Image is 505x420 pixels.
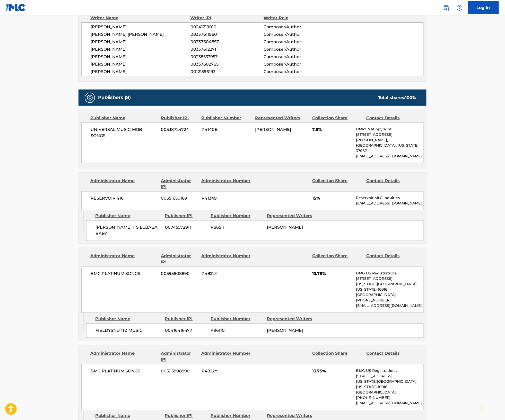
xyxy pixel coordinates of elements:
[190,39,264,45] span: 00337604857
[267,316,319,322] div: Represented Writers
[161,253,197,265] div: Administrator IPI
[165,213,207,219] div: Publisher IPI
[366,115,416,121] div: Contact Details
[479,395,505,420] iframe: Chat Widget
[356,390,423,395] p: [GEOGRAPHIC_DATA]
[201,253,251,265] div: Administrator Number
[356,201,423,206] p: [EMAIL_ADDRESS][DOMAIN_NAME]
[6,4,26,11] img: MLC Logo
[378,95,416,101] div: Total shares:
[161,115,197,121] div: Publisher IPI
[405,95,416,100] span: 100 %
[455,3,465,13] div: Help
[91,127,157,139] span: UNIVERSAL MUSIC-MGB SONGS
[443,5,449,11] img: search
[356,282,423,292] p: [US_STATE][GEOGRAPHIC_DATA][US_STATE] 10016
[91,368,157,374] span: BMG PLATINUM SONGS
[356,127,423,132] p: UMPGNACopyright
[90,15,190,21] div: Writer Name
[356,298,423,303] p: [PHONE_NUMBER]
[255,115,309,121] div: Represented Writers
[91,39,190,45] span: [PERSON_NAME]
[91,61,190,67] span: [PERSON_NAME]
[161,178,197,190] div: Administrator IPI
[356,271,423,276] p: BMG US Registrations
[211,413,263,419] div: Publisher Number
[312,195,352,202] span: 15%
[95,213,161,219] div: Publisher Name
[90,178,157,190] div: Administrator Name
[441,3,451,13] a: Public Search
[356,401,423,406] p: [EMAIL_ADDRESS][DOMAIN_NAME]
[91,271,157,277] span: BMG PLATINUM SONGS
[356,276,423,282] p: [STREET_ADDRESS]
[457,5,463,11] img: help
[95,225,161,237] span: [PERSON_NAME] ITS LCBABA BABY
[201,115,251,121] div: Publisher Number
[356,368,423,374] p: BMG US Registrations
[356,374,423,379] p: [STREET_ADDRESS]
[264,31,330,38] span: Composer/Author
[190,31,264,38] span: 00337611960
[165,328,207,334] span: 00416416477
[202,368,251,374] span: P4822Y
[201,351,251,363] div: Administrator Number
[90,115,157,121] div: Publisher Name
[201,178,251,190] div: Administrator Number
[190,54,264,60] span: 00238533953
[264,54,330,60] span: Composer/Author
[356,395,423,401] p: [PHONE_NUMBER]
[190,69,264,75] span: 00121596193
[202,127,251,133] span: P4140E
[312,253,362,265] div: Collection Share
[165,316,207,322] div: Publisher IPI
[95,328,161,334] span: FIELDYSNUTTZ MUSIC
[356,154,423,159] p: [EMAIL_ADDRESS][DOMAIN_NAME]
[264,15,330,21] div: Writer Role
[264,69,330,75] span: Composer/Author
[165,225,207,231] span: 00745572911
[95,413,161,419] div: Publisher Name
[264,39,330,45] span: Composer/Author
[312,271,352,277] span: 13.75%
[91,24,190,30] span: [PERSON_NAME]
[202,271,251,277] span: P4822Y
[95,316,161,322] div: Publisher Name
[264,24,330,30] span: Composer/Author
[312,368,352,374] span: 13.75%
[267,328,303,333] span: [PERSON_NAME]
[366,351,416,363] div: Contact Details
[356,195,423,201] p: Reservoir MLC Inquiries
[165,413,207,419] div: Publisher IPI
[91,31,190,38] span: [PERSON_NAME] [PERSON_NAME]
[211,316,263,322] div: Publisher Number
[356,132,423,143] p: [STREET_ADDRESS][PERSON_NAME],
[91,195,157,202] span: RESERVOIR 416
[91,54,190,60] span: [PERSON_NAME]
[312,178,362,190] div: Collection Share
[91,46,190,52] span: [PERSON_NAME]
[356,143,423,154] p: [GEOGRAPHIC_DATA], [US_STATE] 37067
[161,195,198,202] span: 00551650169
[190,15,264,21] div: Writer IPI
[161,368,198,374] span: 00595808890
[267,213,319,219] div: Represented Writers
[211,213,263,219] div: Publisher Number
[190,61,264,67] span: 00337602765
[90,253,157,265] div: Administrator Name
[161,351,197,363] div: Administrator IPI
[211,225,263,231] span: P8651I
[264,46,330,52] span: Composer/Author
[267,225,303,230] span: [PERSON_NAME]
[267,413,319,419] div: Represented Writers
[90,351,157,363] div: Administrator Name
[312,115,362,121] div: Collection Share
[190,46,264,52] span: 00337612271
[356,303,423,309] p: [EMAIL_ADDRESS][DOMAIN_NAME]
[366,253,416,265] div: Contact Details
[312,351,362,363] div: Collection Share
[98,95,131,101] h5: Publishers (8)
[161,127,198,133] span: 00538724724
[161,271,198,277] span: 00595808890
